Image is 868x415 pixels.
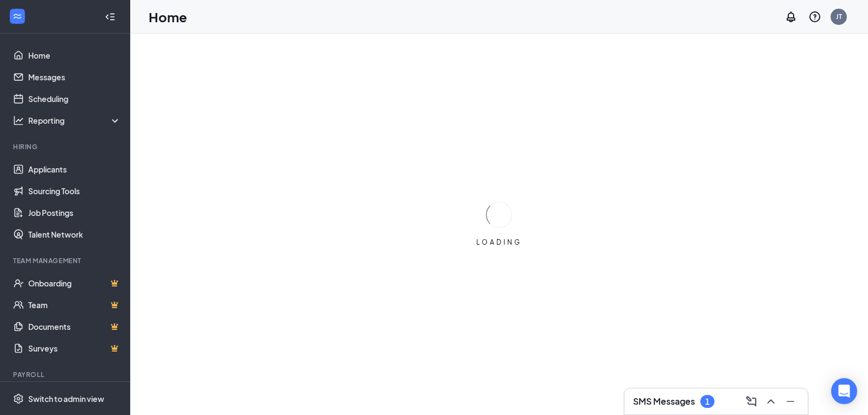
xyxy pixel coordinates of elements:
[28,272,121,294] a: OnboardingCrown
[784,10,797,23] svg: Notifications
[28,294,121,316] a: TeamCrown
[13,115,24,126] svg: Analysis
[782,393,799,410] button: Minimize
[105,11,116,22] svg: Collapse
[28,393,104,404] div: Switch to admin view
[28,44,121,66] a: Home
[762,393,780,410] button: ChevronUp
[13,256,119,265] div: Team Management
[28,202,121,224] a: Job Postings
[633,395,695,407] h3: SMS Messages
[13,370,119,379] div: Payroll
[705,397,710,406] div: 1
[808,10,821,23] svg: QuestionInfo
[745,395,758,408] svg: ComposeMessage
[28,316,121,337] a: DocumentsCrown
[28,180,121,202] a: Sourcing Tools
[784,395,797,408] svg: Minimize
[836,12,842,21] div: JT
[831,378,857,404] div: Open Intercom Messenger
[28,115,122,126] div: Reporting
[12,11,23,22] svg: WorkstreamLogo
[28,337,121,359] a: SurveysCrown
[149,8,187,26] h1: Home
[28,158,121,180] a: Applicants
[28,66,121,88] a: Messages
[13,142,119,151] div: Hiring
[13,393,24,404] svg: Settings
[28,88,121,110] a: Scheduling
[472,238,526,247] div: LOADING
[28,224,121,245] a: Talent Network
[764,395,777,408] svg: ChevronUp
[743,393,760,410] button: ComposeMessage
